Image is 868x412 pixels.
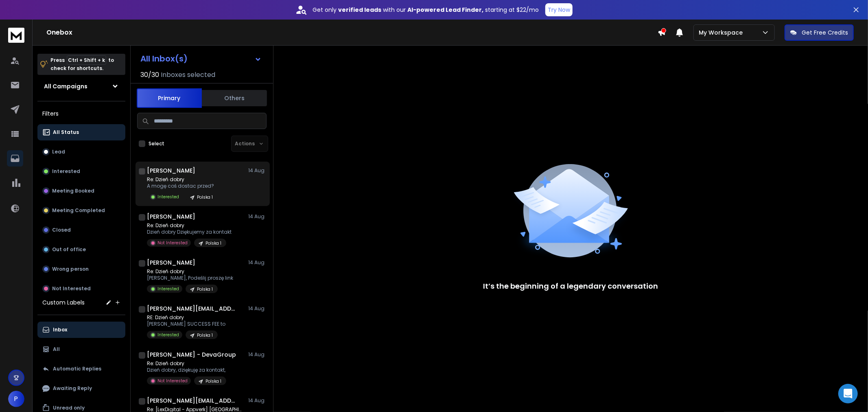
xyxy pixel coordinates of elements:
p: A mogę coś dostac przed? [147,183,218,189]
p: Interested [157,286,179,292]
strong: verified leads [338,6,381,14]
button: All Inbox(s) [134,50,268,67]
p: 14 Aug [248,397,267,404]
div: Open Intercom Messenger [838,384,858,403]
p: Out of office [52,246,86,253]
h1: [PERSON_NAME][EMAIL_ADDRESS][DOMAIN_NAME] [147,397,236,405]
p: Lead [52,149,65,155]
button: Out of office [37,241,125,258]
p: Press to check for shortcuts. [50,56,114,72]
p: Meeting Completed [52,207,105,214]
button: P [8,391,24,407]
button: All Campaigns [37,78,125,94]
button: Try Now [545,3,573,16]
img: logo [8,28,24,43]
button: Interested [37,163,125,180]
p: All Status [53,129,79,136]
p: Awaiting Reply [53,385,92,392]
button: Closed [37,222,125,238]
p: 14 Aug [248,167,267,174]
button: Not Interested [37,281,125,297]
button: Primary [137,88,202,108]
span: Ctrl + Shift + k [67,55,106,65]
p: 14 Aug [248,351,267,358]
p: [PERSON_NAME], Podeślij proszę link [147,275,233,281]
p: Re: Dzień dobry [147,176,218,183]
p: Re: Dzień dobry [147,268,233,275]
p: Wrong person [52,266,89,272]
button: Meeting Completed [37,202,125,219]
button: All Status [37,124,125,140]
p: 14 Aug [248,259,267,266]
button: Lead [37,144,125,160]
p: Interested [157,194,179,200]
p: Automatic Replies [53,366,101,372]
p: Meeting Booked [52,188,94,194]
p: Dzień dobry Dziękujemy za kontakt [147,229,232,235]
h3: Inboxes selected [161,70,215,80]
p: Re: Dzień dobry [147,222,232,229]
p: Polska 1 [197,332,213,338]
p: It’s the beginning of a legendary conversation [483,281,658,292]
p: My Workspace [699,28,746,37]
h3: Filters [37,108,125,119]
p: Get Free Credits [802,28,848,37]
p: Inbox [53,327,67,333]
button: Others [202,89,267,107]
p: Not Interested [157,378,188,384]
p: Dzień dobry, dziękuję za kontakt, [147,367,226,373]
p: Get only with our starting at $22/mo [313,6,539,14]
p: Interested [157,332,179,338]
h3: Custom Labels [42,298,85,307]
button: Inbox [37,322,125,338]
p: Unread only [53,405,85,411]
p: Closed [52,227,71,233]
p: 14 Aug [248,305,267,312]
h1: All Campaigns [44,82,87,90]
h1: Onebox [46,28,658,37]
p: [PERSON_NAME] SUCCESS FEE to [147,321,225,327]
strong: AI-powered Lead Finder, [407,6,483,14]
h1: [PERSON_NAME] [147,213,195,221]
h1: [PERSON_NAME] [147,167,195,175]
p: 14 Aug [248,213,267,220]
button: Automatic Replies [37,361,125,377]
label: Select [149,140,164,147]
h1: [PERSON_NAME][EMAIL_ADDRESS][DOMAIN_NAME] [147,305,236,313]
p: Polska 1 [206,240,221,246]
p: Interested [52,168,80,175]
h1: [PERSON_NAME] [147,259,195,267]
p: Not Interested [157,240,188,246]
p: Polska 1 [197,286,213,292]
button: Get Free Credits [785,24,854,41]
button: Meeting Booked [37,183,125,199]
p: Try Now [548,6,570,14]
p: Polska 1 [197,194,213,200]
button: Awaiting Reply [37,380,125,397]
p: Not Interested [52,285,91,292]
button: All [37,341,125,357]
h1: All Inbox(s) [140,55,188,63]
p: Polska 1 [206,378,221,384]
p: All [53,346,60,353]
button: Wrong person [37,261,125,277]
p: Re: Dzień dobry [147,360,226,367]
span: 30 / 30 [140,70,159,80]
h1: [PERSON_NAME] - DevaGroup [147,351,236,359]
p: RE: Dzień dobry [147,314,225,321]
